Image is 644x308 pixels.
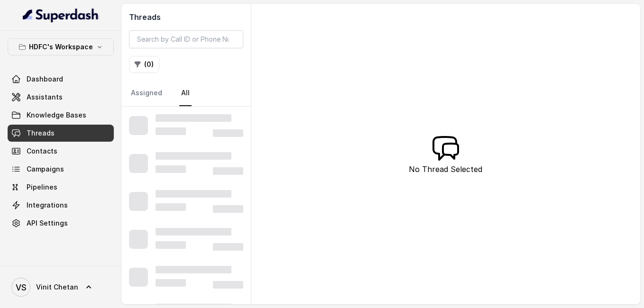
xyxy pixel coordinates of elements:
[8,161,114,178] a: Campaigns
[27,74,63,84] span: Dashboard
[8,179,114,196] a: Pipelines
[23,8,99,23] img: light.svg
[27,110,86,120] span: Knowledge Bases
[29,41,93,53] p: HDFC's Workspace
[8,107,114,124] a: Knowledge Bases
[409,163,482,175] p: No Thread Selected
[8,71,114,88] a: Dashboard
[8,125,114,142] a: Threads
[8,197,114,214] a: Integrations
[27,128,55,138] span: Threads
[27,218,68,228] span: API Settings
[8,89,114,106] a: Assistants
[129,81,243,106] nav: Tabs
[27,146,57,156] span: Contacts
[27,182,57,192] span: Pipelines
[129,30,243,48] input: Search by Call ID or Phone Number
[36,282,78,292] span: Vinit Chetan
[27,200,68,210] span: Integrations
[129,11,243,23] h2: Threads
[8,143,114,160] a: Contacts
[129,56,159,73] button: (0)
[16,282,27,292] text: VS
[129,81,164,106] a: Assigned
[27,92,63,102] span: Assistants
[8,274,114,300] a: Vinit Chetan
[8,215,114,232] a: API Settings
[179,81,192,106] a: All
[27,164,64,174] span: Campaigns
[8,38,114,55] button: HDFC's Workspace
